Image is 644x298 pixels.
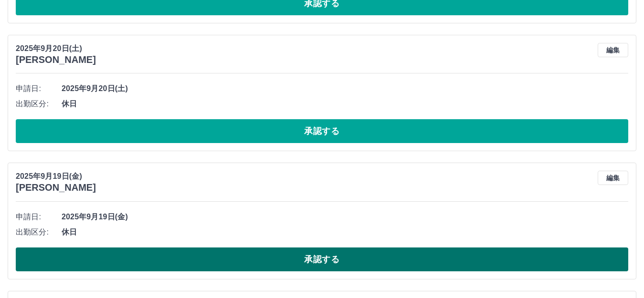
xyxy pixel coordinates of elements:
[16,98,62,110] span: 出勤区分:
[16,247,628,271] button: 承認する
[16,182,96,193] h3: [PERSON_NAME]
[16,226,62,238] span: 出勤区分:
[62,211,628,223] span: 2025年9月19日(金)
[598,171,628,185] button: 編集
[16,83,62,94] span: 申請日:
[16,171,96,182] p: 2025年9月19日(金)
[62,83,628,94] span: 2025年9月20日(土)
[16,43,96,54] p: 2025年9月20日(土)
[62,98,628,110] span: 休日
[16,54,96,65] h3: [PERSON_NAME]
[16,211,62,223] span: 申請日:
[62,226,628,238] span: 休日
[16,119,628,143] button: 承認する
[598,43,628,57] button: 編集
